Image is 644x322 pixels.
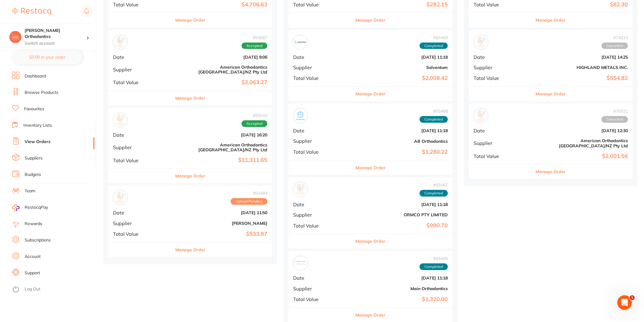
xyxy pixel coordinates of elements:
[168,231,267,237] b: $533.87
[293,75,343,81] span: Total Value
[12,204,19,211] img: RestocqPay
[25,172,41,178] a: Budgets
[113,2,163,7] span: Total Value
[348,149,447,155] b: $1,280.22
[241,35,267,40] span: # 93687
[630,295,635,300] span: 1
[25,90,58,96] a: Browse Products
[113,231,163,237] span: Total Value
[113,80,163,85] span: Total Value
[293,202,343,207] span: Date
[475,36,487,48] img: HIGHLAND METALS INC.
[536,87,566,101] button: Manage Order
[474,153,523,159] span: Total Value
[474,140,523,146] span: Supplier
[25,254,41,260] a: Account
[295,110,306,122] img: AB Orthodontics
[175,91,205,105] button: Manage Order
[175,13,205,27] button: Manage Order
[617,295,632,310] iframe: Intercom live chat
[355,87,385,101] button: Manage Order
[528,75,628,81] b: $554.82
[231,198,267,205] span: Upload Pending
[293,212,343,218] span: Supplier
[420,35,448,40] span: # 93469
[420,190,448,197] span: Completed
[241,120,267,127] span: Accepted
[348,276,447,280] b: [DATE] 11:18
[474,75,523,81] span: Total Value
[168,2,267,8] b: $4,706.63
[168,132,267,137] b: [DATE] 16:20
[536,13,566,27] button: Manage Order
[293,149,343,155] span: Total Value
[528,138,628,148] b: American Orthodontics [GEOGRAPHIC_DATA]/NZ Pty Ltd
[12,50,82,64] button: $0.00 in your order
[168,79,267,86] b: $2,063.27
[293,65,343,70] span: Supplier
[168,210,267,215] b: [DATE] 11:50
[25,139,50,145] a: View Orders
[175,242,205,257] button: Manage Order
[115,114,126,126] img: American Orthodontics Australia/NZ Pty Ltd
[168,157,267,163] b: $11,311.65
[113,54,163,60] span: Date
[348,75,447,81] b: $2,008.42
[601,43,628,49] span: Cancelled
[474,65,523,70] span: Supplier
[25,155,43,161] a: Suppliers
[420,109,448,114] span: # 93468
[528,128,628,133] b: [DATE] 12:30
[420,116,448,123] span: Completed
[241,43,267,49] span: Accepted
[108,108,272,183] div: American Orthodontics Australia/NZ Pty Ltd#93543AcceptedDate[DATE] 16:20SupplierAmerican Orthodon...
[474,2,523,7] span: Total Value
[293,275,343,281] span: Date
[113,67,163,72] span: Supplier
[293,223,343,228] span: Total Value
[25,237,51,243] a: Subscriptions
[293,296,343,302] span: Total Value
[168,142,267,152] b: American Orthodontics [GEOGRAPHIC_DATA]/NZ Pty Ltd
[355,160,385,175] button: Manage Order
[175,169,205,183] button: Manage Order
[348,128,447,133] b: [DATE] 11:18
[293,286,343,291] span: Supplier
[231,191,267,196] span: # 93484
[25,270,40,276] a: Support
[420,183,448,187] span: # 93467
[348,202,447,207] b: [DATE] 11:18
[108,30,272,105] div: American Orthodontics Australia/NZ Pty Ltd#93687AcceptedDate[DATE] 9:06SupplierAmerican Orthodont...
[12,8,51,15] img: Restocq Logo
[25,204,48,211] span: RestocqPay
[25,188,35,194] a: Team
[348,286,447,291] b: Main Orthodontics
[12,204,48,211] a: RestocqPay
[23,122,52,128] a: Inventory Lists
[113,132,163,138] span: Date
[474,54,523,60] span: Date
[475,110,487,122] img: American Orthodontics Australia/NZ Pty Ltd
[293,2,343,7] span: Total Value
[25,28,86,39] h4: Harris Orthodontics
[348,65,447,70] b: Solventum
[474,128,523,133] span: Date
[601,35,628,40] span: # 74314
[168,55,267,60] b: [DATE] 9:06
[348,139,447,144] b: AB Orthodontics
[355,234,385,248] button: Manage Order
[348,55,447,60] b: [DATE] 11:18
[348,212,447,217] b: ORMCO PTY LIMITED
[25,40,86,46] p: Switch account
[241,113,267,118] span: # 93543
[12,285,93,294] button: Log Out
[293,138,343,144] span: Supplier
[528,2,628,8] b: $82.30
[168,65,267,74] b: American Orthodontics [GEOGRAPHIC_DATA]/NZ Pty Ltd
[113,221,163,226] span: Supplier
[355,13,385,27] button: Manage Order
[295,36,306,48] img: Solventum
[420,43,448,49] span: Completed
[293,54,343,60] span: Date
[420,256,448,261] span: # 93466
